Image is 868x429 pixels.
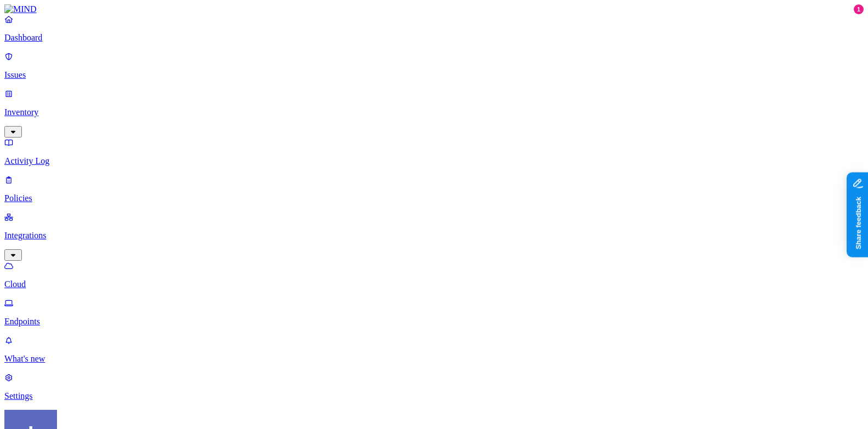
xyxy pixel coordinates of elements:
[4,175,864,203] a: Policies
[4,52,864,80] a: Issues
[4,107,864,117] p: Inventory
[4,335,864,364] a: What's new
[4,4,37,14] img: MIND
[4,89,864,136] a: Inventory
[4,373,864,401] a: Settings
[4,391,864,401] p: Settings
[4,298,864,327] a: Endpoints
[4,4,864,14] a: MIND
[4,33,864,43] p: Dashboard
[4,70,864,80] p: Issues
[4,193,864,203] p: Policies
[4,279,864,289] p: Cloud
[854,4,864,14] div: 1
[4,138,864,166] a: Activity Log
[4,317,864,327] p: Endpoints
[4,14,864,43] a: Dashboard
[4,354,864,364] p: What's new
[4,231,864,241] p: Integrations
[4,261,864,289] a: Cloud
[4,156,864,166] p: Activity Log
[4,212,864,259] a: Integrations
